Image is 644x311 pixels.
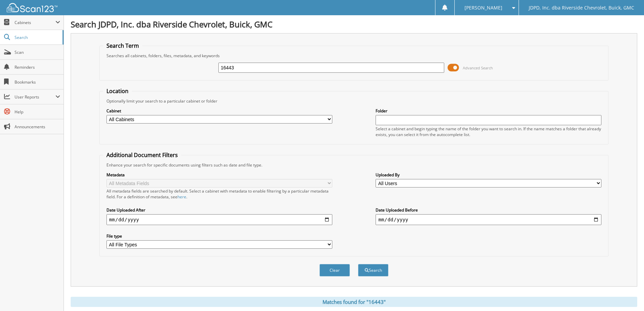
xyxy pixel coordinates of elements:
span: Search [15,35,59,40]
img: scan123-logo-white.svg [7,3,57,12]
a: here [177,194,186,200]
span: Reminders [15,64,60,70]
div: Optionally limit your search to a particular cabinet or folder [103,98,605,104]
span: Advanced Search [463,65,493,70]
span: Announcements [15,124,60,130]
label: Uploaded By [376,172,601,178]
span: [PERSON_NAME] [464,6,502,10]
span: User Reports [15,94,55,100]
input: start [106,214,332,225]
button: Clear [319,264,350,276]
label: Date Uploaded After [106,207,332,213]
label: Date Uploaded Before [376,207,601,213]
span: Scan [15,49,60,55]
div: Searches all cabinets, folders, files, metadata, and keywords [103,53,605,59]
button: Search [358,264,388,276]
legend: Search Term [103,42,142,49]
legend: Additional Document Filters [103,151,181,159]
label: Folder [376,108,601,114]
input: end [376,214,601,225]
label: Metadata [106,172,332,178]
span: JDPD, Inc. dba Riverside Chevrolet, Buick, GMC [529,6,634,10]
div: All metadata fields are searched by default. Select a cabinet with metadata to enable filtering b... [106,188,332,200]
div: Enhance your search for specific documents using filters such as date and file type. [103,162,605,168]
label: File type [106,233,332,239]
span: Bookmarks [15,79,60,85]
span: Cabinets [15,20,55,25]
div: Matches found for "16443" [71,297,637,307]
legend: Location [103,87,132,95]
div: Select a cabinet and begin typing the name of the folder you want to search in. If the name match... [376,126,601,137]
label: Cabinet [106,108,332,114]
h1: Search JDPD, Inc. dba Riverside Chevrolet, Buick, GMC [71,19,637,30]
span: Help [15,109,60,115]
